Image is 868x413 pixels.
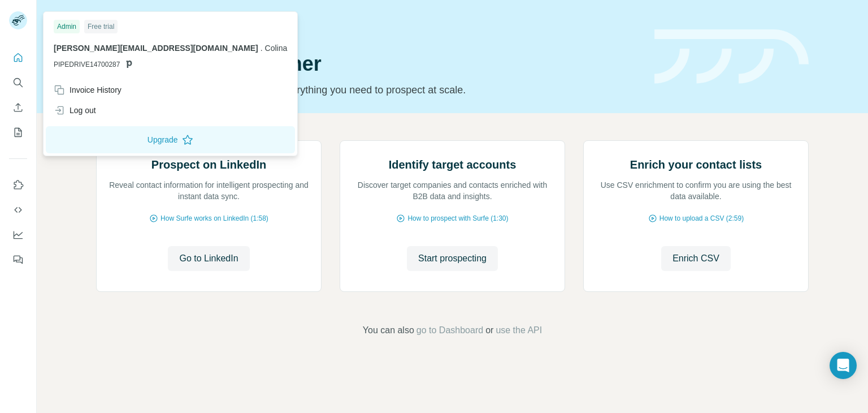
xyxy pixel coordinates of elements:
[496,324,542,337] button: use the API
[630,157,762,173] h2: Enrich your contact lists
[96,53,641,75] h1: Let’s prospect together
[363,324,414,337] span: You can also
[9,225,27,245] button: Dashboard
[54,59,120,70] span: PIPEDRIVE14700287
[351,179,553,202] p: Discover target companies and contacts enriched with B2B data and insights.
[9,249,27,270] button: Feedback
[9,72,27,93] button: Search
[654,29,809,84] img: banner
[9,97,27,118] button: Enrich CSV
[661,246,731,271] button: Enrich CSV
[672,252,719,265] span: Enrich CSV
[418,252,487,265] span: Start prospecting
[407,246,498,271] button: Start prospecting
[46,126,295,153] button: Upgrade
[416,324,483,337] button: go to Dashboard
[485,324,493,337] span: or
[160,213,268,223] span: How Surfe works on LinkedIn (1:58)
[168,246,249,271] button: Go to LinkedIn
[96,21,641,32] div: Quick start
[389,157,517,173] h2: Identify target accounts
[265,44,288,53] span: Colina
[179,252,238,265] span: Go to LinkedIn
[54,44,258,53] span: [PERSON_NAME][EMAIL_ADDRESS][DOMAIN_NAME]
[9,122,27,143] button: My lists
[659,213,744,223] span: How to upload a CSV (2:59)
[9,48,27,68] button: Quick start
[9,175,27,195] button: Use Surfe on LinkedIn
[108,179,310,202] p: Reveal contact information for intelligent prospecting and instant data sync.
[830,352,857,379] div: Open Intercom Messenger
[54,84,121,96] div: Invoice History
[595,179,797,202] p: Use CSV enrichment to confirm you are using the best data available.
[261,44,263,53] span: .
[84,20,118,33] div: Free trial
[54,105,96,116] div: Log out
[9,200,27,220] button: Use Surfe API
[54,20,80,33] div: Admin
[151,157,266,173] h2: Prospect on LinkedIn
[407,213,508,223] span: How to prospect with Surfe (1:30)
[96,82,641,98] p: Pick your starting point and we’ll provide everything you need to prospect at scale.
